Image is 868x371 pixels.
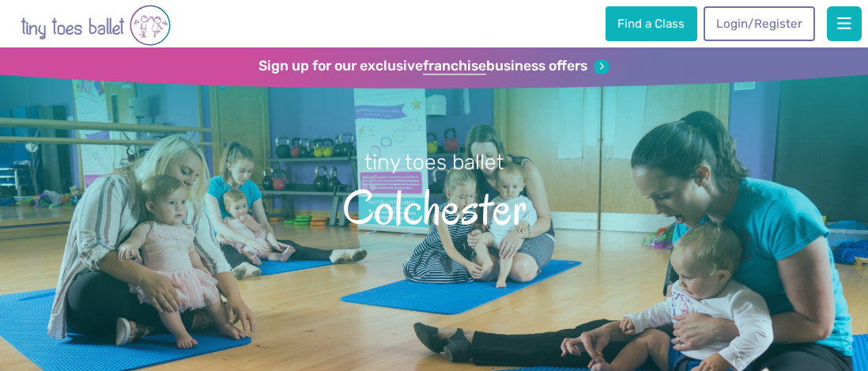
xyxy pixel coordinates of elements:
[606,6,697,41] a: Find a Class
[259,58,609,75] a: Sign up for our exclusivefranchisebusiness offers
[21,3,171,47] img: tiny toes ballet
[25,176,843,235] span: Colchester
[423,58,486,75] strong: franchise
[364,150,504,175] small: tiny toes ballet
[704,6,814,41] a: Login/Register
